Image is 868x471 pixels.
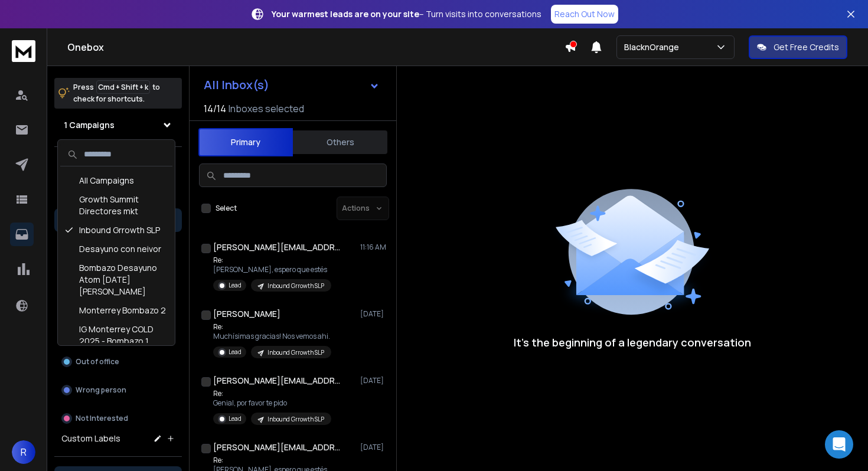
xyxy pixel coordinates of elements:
[272,8,541,20] p: – Turn visits into conversations
[213,332,331,341] p: Muchísimas gracias! Nos vemos ahi.
[60,171,172,190] div: All Campaigns
[204,79,269,91] h1: All Inbox(s)
[213,375,343,387] h1: [PERSON_NAME][EMAIL_ADDRESS][PERSON_NAME][DOMAIN_NAME]
[73,81,160,105] p: Press to check for shortcuts.
[61,433,120,444] h3: Custom Labels
[213,322,331,332] p: Re:
[229,102,304,116] h3: Inboxes selected
[198,128,293,156] button: Primary
[272,8,419,19] strong: Your warmest leads are on your site
[60,259,172,301] div: Bombazo Desayuno Atom [DATE][PERSON_NAME]
[60,190,172,221] div: Growth Summit Directores mkt
[60,320,172,351] div: IG Monterrey COLD 2025 - Bombazo 1
[293,129,387,155] button: Others
[825,430,853,459] div: Open Intercom Messenger
[12,440,35,464] span: R
[213,456,331,465] p: Re:
[96,80,150,94] span: Cmd + Shift + k
[213,308,280,320] h1: [PERSON_NAME]
[76,357,119,367] p: Out of office
[360,376,387,385] p: [DATE]
[229,281,242,290] p: Lead
[60,240,172,259] div: Desayuno con neivor
[360,443,387,452] p: [DATE]
[54,156,182,173] h3: Filters
[229,348,242,356] p: Lead
[514,334,751,351] p: It’s the beginning of a legendary conversation
[229,414,242,423] p: Lead
[204,102,226,116] span: 14 / 14
[267,282,324,290] p: Inbound Grrowth SLP
[213,256,331,265] p: Re:
[213,398,331,408] p: Genial, por favor te pido
[60,221,172,240] div: Inbound Grrowth SLP
[213,441,343,453] h1: [PERSON_NAME][EMAIL_ADDRESS][PERSON_NAME][DOMAIN_NAME]
[774,41,839,53] p: Get Free Credits
[624,41,684,53] p: BlacknOrange
[60,301,172,320] div: Monterrey Bombazo 2
[554,8,615,20] p: Reach Out Now
[76,414,128,423] p: Not Interested
[213,241,343,253] h1: [PERSON_NAME][EMAIL_ADDRESS][PERSON_NAME][DOMAIN_NAME]
[64,119,115,131] h1: 1 Campaigns
[267,415,324,424] p: Inbound Grrowth SLP
[267,348,324,357] p: Inbound Grrowth SLP
[213,265,331,274] p: [PERSON_NAME], espero que estés
[76,385,126,395] p: Wrong person
[213,389,331,398] p: Re:
[67,40,564,54] h1: Onebox
[360,309,387,319] p: [DATE]
[360,243,387,252] p: 11:16 AM
[12,40,35,62] img: logo
[216,204,237,213] label: Select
